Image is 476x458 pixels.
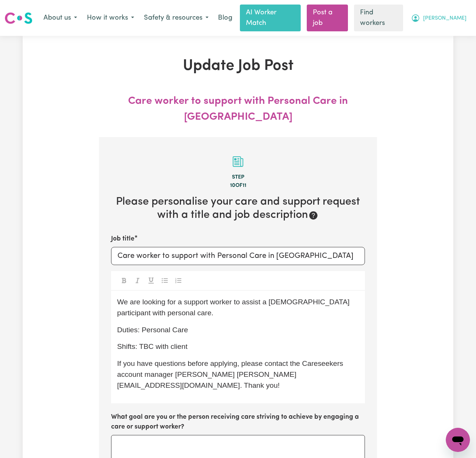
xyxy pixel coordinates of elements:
span: [PERSON_NAME] [423,14,467,23]
button: Toggle undefined [146,276,156,285]
button: Toggle undefined [159,276,170,285]
a: Post a job [307,5,348,31]
a: Blog [213,10,237,26]
button: My Account [406,10,471,26]
input: e.g. Care worker needed in North Sydney for aged care [111,247,365,265]
span: We are looking for a support worker to assist a [DEMOGRAPHIC_DATA] participant with personal care. [117,298,352,317]
label: Job title [111,234,134,244]
button: Toggle undefined [173,276,184,285]
h2: Please personalise your care and support request with a title and job description [111,196,365,222]
div: Care worker to support with Personal Care in [GEOGRAPHIC_DATA] [99,93,377,125]
label: What goal are you or the person receiving care striving to achieve by engaging a care or support ... [111,412,365,432]
div: 10 of 11 [111,182,365,190]
button: Safety & resources [139,10,213,26]
button: Toggle undefined [119,276,129,285]
iframe: Button to launch messaging window [446,428,470,452]
span: If you have questions before applying, please contact the Careseekers account manager [PERSON_NAM... [117,359,345,389]
button: Toggle undefined [132,276,143,285]
button: How it works [82,10,139,26]
a: Find workers [354,5,403,31]
a: AI Worker Match [240,5,301,31]
span: Duties: Personal Care [117,326,188,334]
div: Step [111,173,365,182]
h1: Update Job Post [99,57,377,75]
button: About us [39,10,82,26]
a: Careseekers logo [5,9,32,27]
img: Careseekers logo [5,11,32,25]
span: Shifts: TBC with client [117,342,187,350]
